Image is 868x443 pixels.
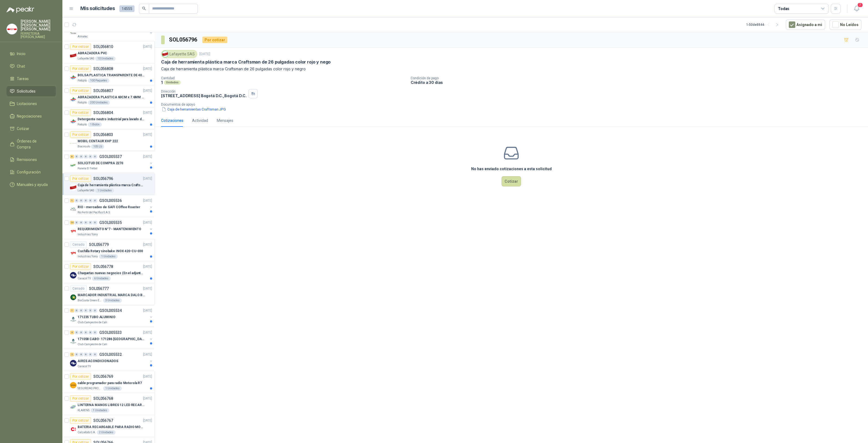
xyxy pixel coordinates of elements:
[143,264,152,269] p: [DATE]
[78,359,118,364] p: AIRES ACONDICIONADOS
[78,315,116,320] p: 171235 TUBO ALUMINIO
[62,173,154,195] a: Por cotizarSOL056796[DATE] Company LogoCaja de herramienta plástica marca Craftsman de 26 pulgada...
[411,80,866,85] p: Crédito a 30 días
[93,45,113,49] p: SOL056810
[93,353,97,356] div: 0
[70,316,76,322] img: Company Logo
[78,34,88,39] p: Almatec
[62,371,154,393] a: Por cotizarSOL056769[DATE] Company Logocable programador para radio Motorola R7SEGURIDAD PROVISER...
[78,205,140,210] p: RIO - mercadeo de SAFI COffee Roaster
[70,74,76,81] img: Company Logo
[88,155,92,159] div: 0
[93,133,113,137] p: SOL056803
[93,111,113,115] p: SOL056804
[7,154,56,165] a: Remisiones
[70,331,74,334] div: 4
[143,374,152,379] p: [DATE]
[471,166,552,172] h3: No has enviado cotizaciones a esta solicitud
[62,63,154,85] a: Por cotizarSOL056808[DATE] Company LogoBOLSA PLASTICA TRANSPARENTE DE 40*60 CMSPatojito100 Paquetes
[70,96,76,103] img: Company Logo
[78,381,142,386] p: cable programador para radio Motorola R7
[75,155,79,159] div: 0
[70,417,91,424] div: Por cotizar
[70,241,87,248] div: Cerrado
[93,397,113,400] p: SOL056768
[78,342,107,347] p: Club Campestre de Cali
[88,353,92,356] div: 0
[161,76,406,80] p: Cantidad
[78,254,98,259] p: Industrias Tomy
[70,199,74,202] div: 1
[95,188,114,193] div: 1 Unidades
[78,188,94,193] p: Lafayette SAS
[7,49,56,59] a: Inicio
[70,382,76,388] img: Company Logo
[62,393,154,415] a: Por cotizarSOL056768[DATE] Company LogoLINTERNA MANOS LIBRES 12 LED RECARGALEKLARENS1 Unidades
[78,139,118,144] p: MOBIL CENTAUR XHP 222
[143,352,152,357] p: [DATE]
[75,331,79,334] div: 0
[143,132,152,137] p: [DATE]
[79,221,83,224] div: 0
[99,309,122,312] p: GSOL005534
[829,20,861,30] button: No Leídos
[78,122,87,127] p: Patojito
[99,221,122,224] p: GSOL005535
[17,51,25,57] span: Inicio
[93,177,113,181] p: SOL056796
[143,176,152,181] p: [DATE]
[143,242,152,247] p: [DATE]
[17,113,42,119] span: Negociaciones
[21,32,56,39] p: FERRETERIA [PERSON_NAME]
[161,59,331,65] p: Caja de herramienta plástica marca Craftsman de 26 pulgadas color rojo y nego
[78,337,145,342] p: 171058 CABO- 171286 [GEOGRAPHIC_DATA]
[62,107,154,129] a: Por cotizarSOL056804[DATE] Company LogoDetergente neutro industrial para lavado de tanques y maqu...
[17,182,48,188] span: Manuales y ayuda
[84,309,88,312] div: 0
[70,353,74,356] div: 2
[70,140,76,147] img: Company Logo
[78,56,94,61] p: Lafayette SAS
[78,210,111,215] p: Rio Fertil del Pacífico S.A.S.
[70,155,74,159] div: 6
[62,41,154,63] a: Por cotizarSOL056810[DATE] Company LogoABRAZADERA PVCLafayette SAS10 Unidades
[99,199,122,202] p: GSOL005536
[79,353,83,356] div: 0
[17,138,51,150] span: Órdenes de Compra
[778,6,789,12] div: Todas
[75,199,79,202] div: 0
[217,118,233,124] div: Mensajes
[162,51,168,57] img: Company Logo
[75,353,79,356] div: 0
[143,286,152,291] p: [DATE]
[143,418,152,423] p: [DATE]
[78,183,145,188] p: Caja de herramienta plástica marca Craftsman de 26 pulgadas color rojo y nego
[17,169,41,175] span: Configuración
[21,20,56,31] p: [PERSON_NAME] [PERSON_NAME] [PERSON_NAME]
[70,395,91,402] div: Por cotizar
[84,331,88,334] div: 0
[91,408,109,413] div: 1 Unidades
[78,227,141,232] p: REQUERIMIENTO N°7 - MANTENIMIENTO
[78,95,145,100] p: ABRAZADERA PLASTICA 60CM x 7.6MM ANCHA
[78,320,107,325] p: Club Campestre de Cali
[161,103,866,106] p: Documentos de apoyo
[169,36,198,44] h3: SOL056796
[143,330,152,335] p: [DATE]
[99,353,122,356] p: GSOL005532
[7,111,56,121] a: Negociaciones
[78,430,96,435] p: Calzatodo S.A.
[7,61,56,71] a: Chat
[103,298,122,303] div: 3 Unidades
[143,198,152,203] p: [DATE]
[99,331,122,334] p: GSOL005533
[103,386,122,391] div: 1 Unidades
[17,101,37,107] span: Licitaciones
[17,157,37,163] span: Remisiones
[857,2,863,8] span: 7
[78,271,145,276] p: Chaquetas nuevas negocios (En el adjunto mas informacion)
[78,298,102,303] p: BioCosta Green Energy S.A.S
[164,80,181,85] div: Unidades
[161,93,246,98] p: [STREET_ADDRESS] Bogotá D.C. , Bogotá D.C.
[70,338,76,344] img: Company Logo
